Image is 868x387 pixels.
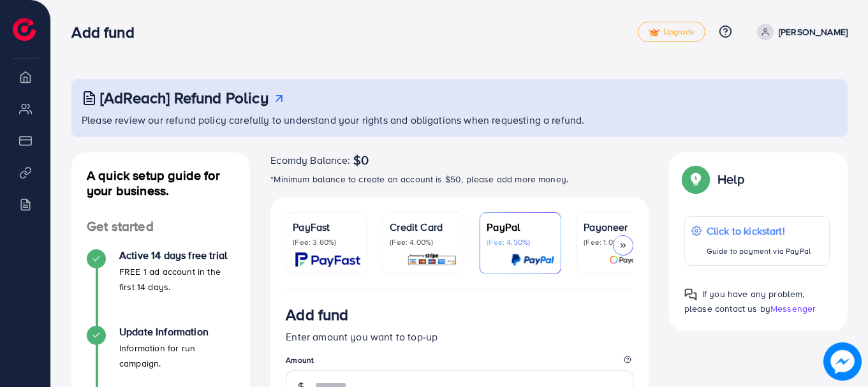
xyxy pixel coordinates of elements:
[707,223,811,238] p: Click to kickstart!
[584,219,651,235] p: Payoneer
[684,288,805,315] span: If you have any problem, please contact us by
[119,249,235,261] h4: Active 14 days free trial
[71,23,144,41] h3: Add fund
[684,288,697,301] img: Popup guide
[100,89,268,107] h3: [AdReach] Refund Policy
[82,112,840,128] p: Please review our refund policy carefully to understand your rights and obligations when requesti...
[717,172,744,187] p: Help
[649,27,695,37] span: Upgrade
[71,219,250,235] h4: Get started
[270,172,649,187] p: *Minimum balance to create an account is $50, please add more money.
[707,244,811,259] p: Guide to payment via PayPal
[293,219,360,235] p: PayFast
[119,326,235,338] h4: Update Information
[487,237,554,247] p: (Fee: 4.50%)
[407,252,457,267] img: card
[684,168,707,191] img: Popup guide
[119,264,235,295] p: FREE 1 ad account in the first 14 days.
[119,340,235,371] p: Information for run campaign.
[487,219,554,235] p: PayPal
[353,152,369,168] span: $0
[293,237,360,247] p: (Fee: 3.60%)
[823,342,862,381] img: image
[13,18,36,41] img: logo
[71,249,250,326] li: Active 14 days free trial
[390,237,457,247] p: (Fee: 4.00%)
[752,24,848,40] a: [PERSON_NAME]
[649,28,659,37] img: tick
[295,252,360,267] img: card
[584,237,651,247] p: (Fee: 1.00%)
[270,152,350,168] span: Ecomdy Balance:
[286,329,633,344] p: Enter amount you want to top-up
[770,302,816,315] span: Messenger
[286,354,633,370] legend: Amount
[286,305,348,324] h3: Add fund
[390,219,457,235] p: Credit Card
[779,24,848,40] p: [PERSON_NAME]
[511,252,554,267] img: card
[71,168,250,198] h4: A quick setup guide for your business.
[638,22,705,42] a: tickUpgrade
[609,252,651,267] img: card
